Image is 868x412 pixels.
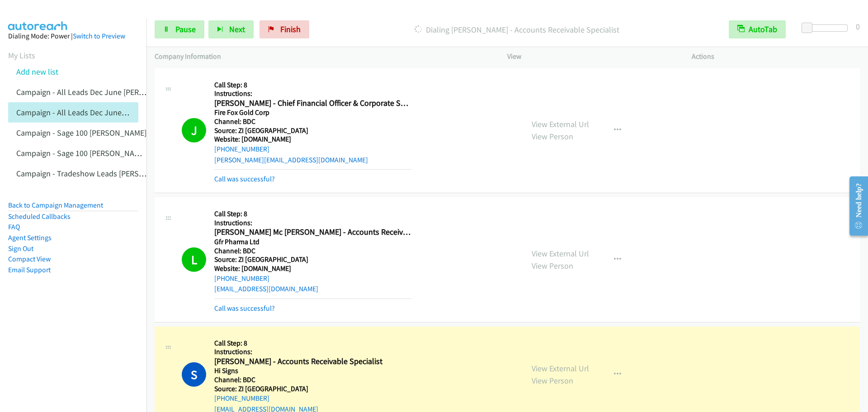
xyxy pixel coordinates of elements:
[8,50,35,61] a: My Lists
[214,237,411,246] h5: Gfr Pharma Ltd
[507,51,675,62] p: View
[214,209,411,218] h5: Call Step: 8
[214,175,275,183] a: Call was successful?
[214,98,411,109] h2: [PERSON_NAME] - Chief Financial Officer & Corporate Secretary
[8,255,51,263] a: Compact View
[321,24,712,36] p: Dialing [PERSON_NAME] - Accounts Receivable Specialist
[182,362,206,387] h1: S
[214,347,411,356] h5: Instructions:
[214,117,411,126] h5: Channel: BDC
[16,148,173,158] a: Campaign - Sage 100 [PERSON_NAME] Cloned
[532,260,573,271] a: View Person
[229,24,245,34] span: Next
[214,108,411,117] h5: Fire Fox Gold Corp
[214,135,411,144] h5: Website: [DOMAIN_NAME]
[280,24,301,34] span: Finish
[532,375,573,386] a: View Person
[692,51,860,62] p: Actions
[214,145,269,153] a: [PHONE_NUMBER]
[214,394,269,403] a: [PHONE_NUMBER]
[182,247,206,272] h1: L
[182,118,206,142] h1: J
[8,212,71,221] a: Scheduled Callbacks
[214,81,411,90] h5: Call Step: 8
[16,168,202,179] a: Campaign - Tradeshow Leads [PERSON_NAME] Cloned
[806,24,848,32] div: Delay between calls (in seconds)
[214,366,411,375] h5: Hi Signs
[214,375,411,384] h5: Channel: BDC
[532,363,589,374] a: View External Url
[214,227,411,237] h2: [PERSON_NAME] Mc [PERSON_NAME] - Accounts Receivable Specialist
[214,264,411,273] h5: Website: [DOMAIN_NAME]
[8,265,51,274] a: Email Support
[214,246,411,256] h5: Channel: BDC
[214,274,269,283] a: [PHONE_NUMBER]
[214,339,411,348] h5: Call Step: 8
[842,170,868,242] iframe: Resource Center
[16,87,180,97] a: Campaign - All Leads Dec June [PERSON_NAME]
[208,20,254,38] button: Next
[214,284,318,293] a: [EMAIL_ADDRESS][DOMAIN_NAME]
[729,20,786,38] button: AutoTab
[8,223,20,231] a: FAQ
[532,131,573,142] a: View Person
[856,20,860,33] div: 0
[532,119,589,129] a: View External Url
[214,218,411,227] h5: Instructions:
[8,233,52,242] a: Agent Settings
[155,51,491,62] p: Company Information
[214,126,411,135] h5: Source: ZI [GEOGRAPHIC_DATA]
[16,128,146,138] a: Campaign - Sage 100 [PERSON_NAME]
[155,20,204,38] a: Pause
[259,20,309,38] a: Finish
[8,201,103,209] a: Back to Campaign Management
[16,66,58,77] a: Add new list
[214,156,368,164] a: [PERSON_NAME][EMAIL_ADDRESS][DOMAIN_NAME]
[214,255,411,264] h5: Source: ZI [GEOGRAPHIC_DATA]
[214,356,411,367] h2: [PERSON_NAME] - Accounts Receivable Specialist
[8,244,33,253] a: Sign Out
[16,107,207,118] a: Campaign - All Leads Dec June [PERSON_NAME] Cloned
[73,32,125,40] a: Switch to Preview
[214,384,411,393] h5: Source: ZI [GEOGRAPHIC_DATA]
[8,31,138,42] div: Dialing Mode: Power |
[532,248,589,259] a: View External Url
[175,24,196,34] span: Pause
[214,304,275,313] a: Call was successful?
[214,89,411,98] h5: Instructions:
